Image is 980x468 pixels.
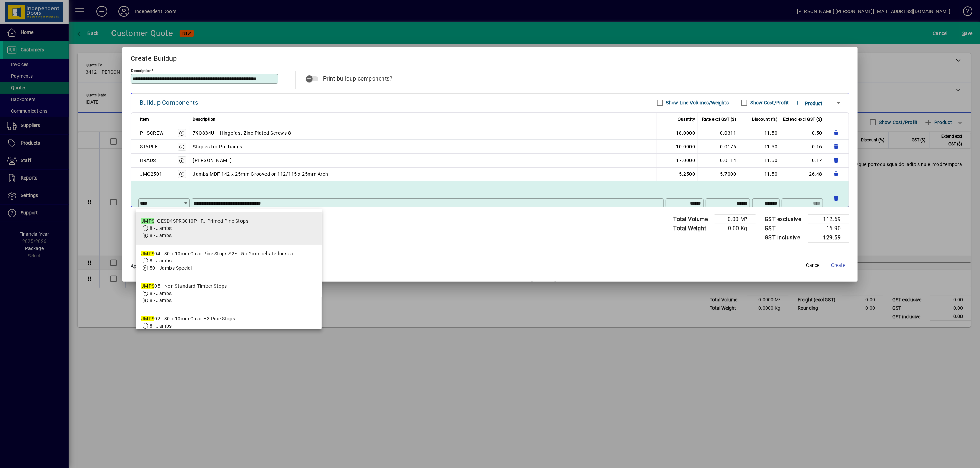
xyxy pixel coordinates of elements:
mat-label: Description [131,68,151,73]
span: Apply [131,263,143,269]
td: Jambs MDF 142 x 25mm Grooved or 112/115 x 25mm Arch [190,167,657,181]
mat-option: JMPS02 - 30 x 10mm Clear H3 Pine Stops [136,310,322,342]
span: 8 - Jambs [150,225,172,231]
td: 0.16 [780,140,825,153]
mat-option: JMPS - GESD4SPR3010P - FJ Primed Pine Stops [136,212,322,245]
div: 0.0114 [701,156,736,164]
td: GST inclusive [761,233,808,243]
div: STAPLE [140,143,158,151]
td: 0.00 M³ [715,214,756,224]
td: 11.50 [739,167,780,181]
label: Show Line Volumes/Weights [665,99,729,106]
span: Item [140,115,149,123]
td: 17.0000 [657,153,698,167]
td: Total Volume [670,214,715,224]
span: Description [193,115,216,123]
td: 26.48 [780,167,825,181]
em: JMPS [141,316,155,321]
div: 5.7000 [701,170,736,178]
td: 112.69 [808,214,849,224]
div: - GESD4SPR3010P - FJ Primed Pine Stops [141,218,248,225]
td: GST [761,224,808,233]
div: 05 - Non Standard Timber Stops [141,283,227,290]
h2: Create Buildup [122,47,858,67]
td: 11.50 [739,140,780,153]
span: Rate excl GST ($) [702,115,736,123]
span: Create [831,262,845,269]
span: 8 - Jambs [150,298,172,303]
div: 04 - 30 x 10mm Clear Pine Stops S2F - 5 x 2mm rebate for seal [141,250,294,257]
td: 11.50 [739,126,780,140]
mat-option: JMPS05 - Non Standard Timber Stops [136,277,322,310]
div: Buildup Components [140,97,198,108]
span: 50 - Jambs Special [150,265,192,271]
span: 8 - Jambs [150,258,172,263]
span: 8 - Jambs [150,233,172,238]
span: Print buildup components? [323,75,393,82]
div: PHSCREW [140,129,164,137]
td: 16.90 [808,224,849,233]
td: GST exclusive [761,214,808,224]
td: 129.59 [808,233,849,243]
span: 8 - Jambs [150,323,172,329]
span: Cancel [806,262,821,269]
td: 11.50 [739,153,780,167]
td: 5.2500 [657,167,698,181]
div: BRADS [140,156,156,164]
div: 0.0176 [701,143,736,151]
td: 10.0000 [657,140,698,153]
td: 0.00 Kg [715,224,756,233]
div: JMC2501 [140,170,162,178]
div: 0.0311 [701,129,736,137]
em: JMPS [141,283,155,289]
button: Cancel [803,259,825,271]
td: 0.17 [780,153,825,167]
td: Total Weight [670,224,715,233]
mat-option: JMPS04 - 30 x 10mm Clear Pine Stops S2F - 5 x 2mm rebate for seal [136,245,322,277]
span: Discount (%) [752,115,777,123]
td: [PERSON_NAME] [190,153,657,167]
td: Staples for Pre-hangs [190,140,657,153]
label: Show Cost/Profit [749,99,789,106]
em: JMPS [141,218,155,224]
span: Extend excl GST ($) [783,115,822,123]
td: 0.50 [780,126,825,140]
span: Product [805,101,823,106]
td: 18.0000 [657,126,698,140]
span: Quantity [678,115,695,123]
div: 02 - 30 x 10mm Clear H3 Pine Stops [141,315,235,322]
span: 8 - Jambs [150,291,172,296]
em: JMPS [141,251,155,256]
button: Create [827,259,849,271]
td: 79Q834U – Hingefast Zinc Plated Screws 8 [190,126,657,140]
